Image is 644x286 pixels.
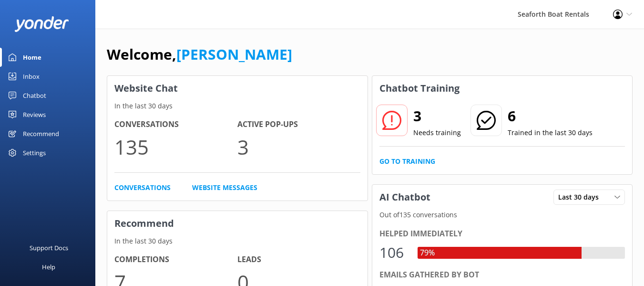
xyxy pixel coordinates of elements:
div: 79% [418,247,437,259]
h3: AI Chatbot [372,185,438,210]
div: Inbox [23,67,40,86]
div: Reviews [23,105,46,124]
a: Conversations [114,182,171,193]
h3: Chatbot Training [372,76,467,101]
p: Out of 135 conversations [372,210,633,220]
div: Home [23,48,41,67]
img: yonder-white-logo.png [14,16,69,32]
h2: 3 [413,105,461,127]
p: In the last 30 days [107,236,368,246]
a: [PERSON_NAME] [176,44,292,64]
h4: Leads [237,254,360,266]
div: Settings [23,143,46,162]
a: Website Messages [192,182,257,193]
div: Chatbot [23,86,46,105]
p: Needs training [413,127,461,138]
div: Helped immediately [379,228,625,240]
h4: Conversations [114,118,237,131]
div: Help [42,257,55,276]
h2: 6 [508,105,593,127]
h4: Completions [114,254,237,266]
div: Support Docs [30,238,68,257]
a: Go to Training [379,156,435,167]
h3: Website Chat [107,76,368,101]
p: In the last 30 days [107,101,368,111]
div: Recommend [23,124,59,143]
div: Emails gathered by bot [379,269,625,281]
p: 3 [237,131,360,163]
div: 106 [379,241,408,264]
p: 135 [114,131,237,163]
span: Last 30 days [558,192,604,202]
h4: Active Pop-ups [237,118,360,131]
p: Trained in the last 30 days [508,127,593,138]
h3: Recommend [107,211,368,236]
h1: Welcome, [107,43,292,66]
